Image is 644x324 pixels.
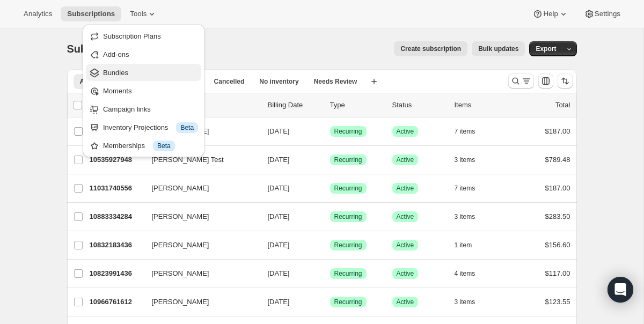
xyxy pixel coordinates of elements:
[90,266,570,281] div: 10823991436[PERSON_NAME][DATE]SuccessRecurringSuccessActive4 items$117.00
[90,211,143,222] p: 10883334284
[397,298,414,306] span: Active
[595,10,620,18] span: Settings
[397,184,414,193] span: Active
[455,124,487,139] button: 7 items
[145,208,253,225] button: [PERSON_NAME]
[24,10,52,18] span: Analytics
[334,156,362,164] span: Recurring
[526,6,575,21] button: Help
[508,73,534,89] button: Search and filter results
[608,277,633,303] div: Open Intercom Messenger
[397,127,414,136] span: Active
[130,10,147,18] span: Tools
[455,152,487,167] button: 3 items
[86,64,201,81] button: Bundles
[90,238,570,253] div: 10832183436[PERSON_NAME][DATE]SuccessRecurringSuccessActive1 item$156.60
[90,183,143,194] p: 11031740556
[103,69,128,77] span: Bundles
[545,212,570,220] span: $283.50
[392,100,446,111] p: Status
[334,212,362,221] span: Recurring
[145,293,253,311] button: [PERSON_NAME]
[145,265,253,282] button: [PERSON_NAME]
[558,73,573,89] button: Sort the results
[334,127,362,136] span: Recurring
[86,82,201,99] button: Moments
[103,122,198,133] div: Inventory Projections
[145,180,253,197] button: [PERSON_NAME]
[314,77,357,86] span: Needs Review
[536,45,556,53] span: Export
[103,87,131,95] span: Moments
[545,241,570,249] span: $156.60
[334,241,362,249] span: Recurring
[455,184,475,193] span: 7 items
[455,298,475,306] span: 3 items
[90,209,570,224] div: 10883334284[PERSON_NAME][DATE]SuccessRecurringSuccessActive3 items$283.50
[455,269,475,278] span: 4 items
[397,156,414,164] span: Active
[90,297,143,307] p: 10966761612
[538,73,553,89] button: Customize table column order and visibility
[455,266,487,281] button: 4 items
[152,297,209,307] span: [PERSON_NAME]
[152,183,209,194] span: [PERSON_NAME]
[455,156,475,164] span: 3 items
[397,212,414,221] span: Active
[455,127,475,136] span: 7 items
[577,6,627,21] button: Settings
[268,184,290,192] span: [DATE]
[397,241,414,249] span: Active
[529,41,562,56] button: Export
[90,240,143,251] p: 10832183436
[545,156,570,164] span: $789.48
[545,269,570,277] span: $117.00
[455,209,487,224] button: 3 items
[472,41,525,56] button: Bulk updates
[259,77,298,86] span: No inventory
[90,268,143,279] p: 10823991436
[103,141,198,151] div: Memberships
[268,241,290,249] span: [DATE]
[90,294,570,310] div: 10966761612[PERSON_NAME][DATE]SuccessRecurringSuccessActive3 items$123.55
[86,100,201,117] button: Campaign links
[455,241,472,249] span: 1 item
[455,100,508,111] div: Items
[394,41,467,56] button: Create subscription
[90,152,570,167] div: 10535927948[PERSON_NAME] Test[DATE]SuccessRecurringSuccessActive3 items$789.48
[90,124,570,139] div: 10894213260[PERSON_NAME][DATE]SuccessRecurringSuccessActive7 items$187.00
[543,10,558,18] span: Help
[545,298,570,306] span: $123.55
[103,105,151,113] span: Campaign links
[67,43,137,55] span: Subscriptions
[90,181,570,196] div: 11031740556[PERSON_NAME][DATE]SuccessRecurringSuccessActive7 items$187.00
[268,298,290,306] span: [DATE]
[268,212,290,220] span: [DATE]
[455,212,475,221] span: 3 items
[334,269,362,278] span: Recurring
[86,137,201,154] button: Memberships
[180,123,194,132] span: Beta
[152,268,209,279] span: [PERSON_NAME]
[157,142,171,150] span: Beta
[214,77,245,86] span: Cancelled
[365,74,383,89] button: Create new view
[90,100,570,111] div: IDCustomerBilling DateTypeStatusItemsTotal
[268,269,290,277] span: [DATE]
[330,100,384,111] div: Type
[268,156,290,164] span: [DATE]
[545,184,570,192] span: $187.00
[86,119,201,136] button: Inventory Projections
[545,127,570,135] span: $187.00
[103,32,161,40] span: Subscription Plans
[86,27,201,45] button: Subscription Plans
[455,238,484,253] button: 1 item
[268,127,290,135] span: [DATE]
[334,298,362,306] span: Recurring
[455,294,487,310] button: 3 items
[268,100,321,111] p: Billing Date
[61,6,121,21] button: Subscriptions
[555,100,570,111] p: Total
[400,45,461,53] span: Create subscription
[103,50,129,58] span: Add-ons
